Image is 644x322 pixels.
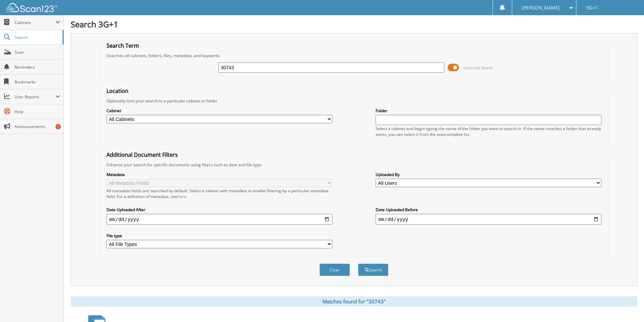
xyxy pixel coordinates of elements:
img: scan123-logo-white.svg [7,3,57,12]
span: Search [15,34,59,40]
label: File type [106,233,332,239]
span: Advanced Search [463,65,493,70]
div: All metadata fields are searched by default. Select a cabinet with metadata to enable filtering b... [106,188,332,199]
span: Scan [15,49,60,55]
legend: Search Term [103,42,142,49]
span: Bookmarks [15,79,60,85]
button: Search [358,264,388,276]
label: Date Uploaded After [106,207,332,213]
legend: Location [103,87,132,95]
div: 7 [55,124,61,129]
span: 3G+1 [586,6,598,10]
div: Matches found for "30743" [71,296,637,306]
button: Clear [319,264,350,276]
span: Announcements [15,124,60,129]
span: Help [15,109,60,115]
span: Cabinets [15,20,55,25]
div: Select a cabinet and begin typing the name of the folder you want to search in. If the name match... [376,126,601,137]
label: Metadata [106,172,332,177]
label: Date Uploaded Before [376,207,601,213]
span: User Reports [15,94,55,100]
input: end [376,214,601,225]
span: Reminders [15,64,60,70]
div: Enhance your search for specific documents using filters such as date and file type. [103,162,605,168]
legend: Additional Document Filters [103,151,181,158]
label: Folder [376,108,601,114]
div: Optionally limit your search to a particular cabinet or folder [103,98,605,104]
span: [PERSON_NAME] [522,6,560,10]
label: Uploaded By [376,172,601,177]
a: here [177,194,186,199]
label: Cabinet [106,108,332,114]
input: start [106,214,332,225]
h1: Search 3G+1 [71,19,637,30]
div: Searches all cabinets, folders, files, metadata, and keywords [103,53,605,58]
